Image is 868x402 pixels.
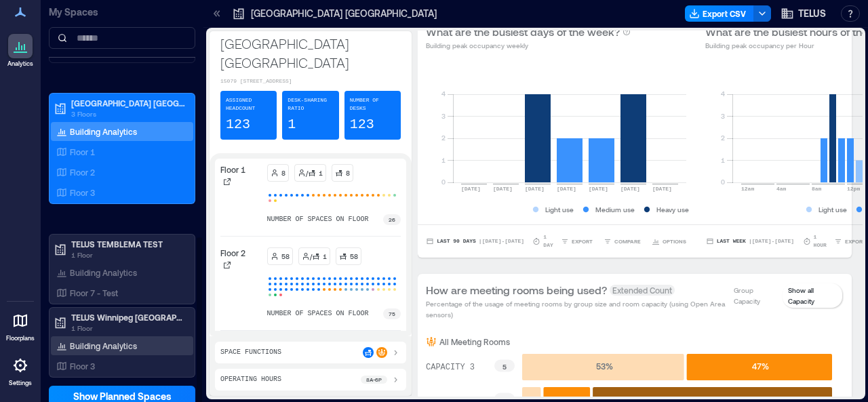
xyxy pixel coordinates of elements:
[557,186,576,192] text: [DATE]
[685,5,754,22] button: Export CSV
[426,24,620,40] p: What are the busiest days of the week?
[589,186,608,192] text: [DATE]
[595,204,635,215] p: Medium use
[441,89,446,98] tspan: 4
[2,304,39,346] a: Floorplans
[721,89,725,98] tspan: 4
[663,237,686,245] span: OPTIONS
[288,96,333,113] p: Desk-sharing ratio
[721,156,725,164] tspan: 1
[71,98,185,108] p: [GEOGRAPHIC_DATA] [GEOGRAPHIC_DATA]
[441,178,446,186] tspan: 0
[350,115,374,134] p: 123
[614,237,641,245] span: COMPARE
[220,77,401,85] p: 15079 [STREET_ADDRESS]
[4,349,37,391] a: Settings
[319,167,323,178] p: 1
[610,285,675,296] span: Extended Count
[389,216,395,224] p: 26
[721,112,725,120] tspan: 3
[705,235,794,248] button: Last Week |[DATE]-[DATE]
[220,164,245,175] p: Floor 1
[71,249,185,260] p: 1 Floor
[545,204,574,215] p: Light use
[6,334,35,342] p: Floorplans
[226,115,250,134] p: 123
[493,186,513,192] text: [DATE]
[620,186,640,192] text: [DATE]
[721,134,725,142] tspan: 2
[288,115,296,134] p: 1
[281,251,290,262] p: 58
[596,361,613,371] text: 53 %
[426,235,524,248] button: Last 90 Days |[DATE]-[DATE]
[70,287,118,298] p: Floor 7 - Test
[267,214,369,225] p: number of spaces on floor
[9,379,32,387] p: Settings
[741,186,754,192] text: 12am
[7,60,33,68] p: Analytics
[426,363,475,372] text: CAPACITY 3
[847,186,860,192] text: 12pm
[752,361,769,371] text: 47 %
[525,186,545,192] text: [DATE]
[49,5,195,19] p: My Spaces
[70,146,95,157] p: Floor 1
[70,361,95,371] p: Floor 3
[812,186,822,192] text: 8am
[426,298,727,320] p: Percentage of the usage of meeting rooms by group size and room capacity (using Open Area sensors)
[281,167,285,178] p: 8
[70,126,137,137] p: Building Analytics
[306,167,308,178] p: /
[572,237,593,245] span: EXPORT
[3,30,37,72] a: Analytics
[310,251,312,262] p: /
[461,186,481,192] text: [DATE]
[70,340,137,351] p: Building Analytics
[439,336,510,347] p: All Meeting Rooms
[389,310,395,318] p: 75
[71,312,185,323] p: TELUS Winnipeg [GEOGRAPHIC_DATA] (WNPGMB55)
[71,239,185,249] p: TELUS TEMBLEMA TEST
[71,108,185,119] p: 3 Floors
[70,187,95,198] p: Floor 3
[845,237,866,245] span: EXPORT
[441,112,446,120] tspan: 3
[441,156,446,164] tspan: 1
[649,235,689,248] button: OPTIONS
[558,235,595,248] button: EXPORT
[220,247,245,258] p: Floor 2
[323,251,327,262] p: 1
[721,178,725,186] tspan: 0
[656,204,689,215] p: Heavy use
[366,376,382,384] p: 8a - 6p
[226,96,271,113] p: Assigned Headcount
[776,186,787,192] text: 4am
[346,167,350,178] p: 8
[71,323,185,334] p: 1 Floor
[788,285,837,306] p: Show all Capacity
[441,134,446,142] tspan: 2
[350,96,395,113] p: Number of Desks
[776,3,830,24] button: TELUS
[543,233,558,249] p: 1 Day
[798,7,826,20] span: TELUS
[70,267,137,278] p: Building Analytics
[220,374,281,385] p: Operating Hours
[350,251,358,262] p: 58
[220,34,401,72] p: [GEOGRAPHIC_DATA] [GEOGRAPHIC_DATA]
[426,40,631,51] p: Building peak occupancy weekly
[652,186,672,192] text: [DATE]
[814,233,831,249] p: 1 Hour
[251,7,437,20] p: [GEOGRAPHIC_DATA] [GEOGRAPHIC_DATA]
[734,285,777,306] p: Group Capacity
[601,235,644,248] button: COMPARE
[70,167,95,178] p: Floor 2
[267,308,369,319] p: number of spaces on floor
[220,347,281,358] p: Space Functions
[426,282,607,298] p: How are meeting rooms being used?
[818,204,847,215] p: Light use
